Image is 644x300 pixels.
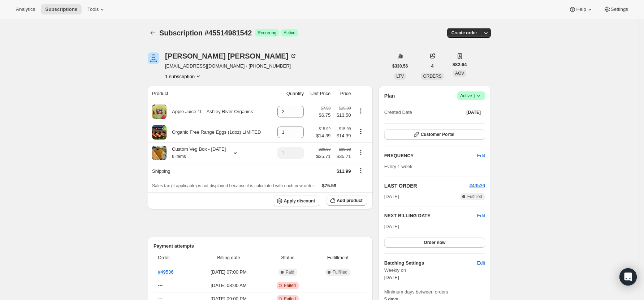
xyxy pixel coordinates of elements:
span: Subscriptions [45,7,77,12]
button: Apply discount [274,196,320,206]
span: [DATE] · 07:00 PM [195,269,263,276]
button: Subscriptions [41,4,82,14]
span: Edit [477,152,485,159]
span: Dave Saxton [148,52,159,64]
span: Failed [284,283,296,288]
button: #49536 [470,182,485,189]
a: #49536 [158,269,173,275]
span: $6.75 [319,112,331,119]
img: product img [152,146,167,160]
span: $13.50 [335,112,351,119]
small: 6 items [172,154,186,159]
th: Shipping [148,163,273,179]
span: Fulfilled [467,194,482,200]
span: $75.59 [322,183,337,188]
button: 4 [427,61,438,71]
h2: Plan [384,92,395,99]
span: $330.56 [392,63,408,69]
small: $7.50 [321,106,330,110]
span: Paid [286,269,294,275]
span: Customer Portal [421,132,454,137]
h2: NEXT BILLING DATE [384,212,477,219]
button: Edit [477,212,485,219]
div: Organic Free Range Eggs (1doz) LIMITED [167,129,261,136]
span: LTV [396,74,404,79]
div: [PERSON_NAME] [PERSON_NAME] [165,52,297,60]
button: Product actions [165,73,202,80]
span: Add product [337,198,362,203]
span: $14.39 [335,132,351,140]
span: Order now [424,240,445,245]
span: [DATE] [384,275,399,280]
small: $15.00 [339,106,351,110]
span: [DATE] [384,224,399,229]
span: Active [284,30,295,36]
button: Edit [473,257,489,269]
span: Analytics [16,7,35,12]
button: Add product [327,196,367,206]
span: | [474,93,475,99]
button: Settings [599,4,632,14]
img: product img [152,125,167,140]
th: Price [333,86,353,102]
th: Quantity [273,86,306,102]
button: Tools [83,4,110,14]
small: $39.68 [319,147,330,151]
button: Edit [473,150,489,162]
span: [DATE] [384,193,399,200]
span: Help [576,7,586,12]
small: $15.99 [339,127,351,131]
button: Order now [384,237,485,248]
span: Recurring [258,30,276,36]
a: #49536 [470,183,485,188]
div: Apple Juice 1L - Ashley River Organics [167,108,253,115]
span: $35.71 [335,153,351,160]
small: $39.68 [339,147,351,151]
button: Create order [447,28,481,38]
button: Product actions [355,148,367,156]
span: [DATE] · 08:00 AM [195,282,263,289]
button: Customer Portal [384,129,485,140]
span: Every 1 week [384,164,412,169]
h2: Payment attempts [154,243,367,250]
span: $35.71 [316,153,331,160]
button: Help [565,4,597,14]
span: AOV [455,71,464,76]
span: Subscription #45514981542 [159,29,252,37]
span: ORDERS [423,74,441,79]
span: Fulfilled [333,269,347,275]
span: Fulfillment [313,254,363,261]
div: Custom Veg Box - [DATE] [167,146,226,160]
th: Unit Price [306,86,333,102]
span: Minimum days between orders [384,288,485,296]
span: $82.64 [453,61,467,68]
span: Edit [477,260,485,267]
button: Product actions [355,107,367,115]
span: Status [267,254,309,261]
span: Created Date [384,109,412,116]
img: product img [152,104,167,119]
span: Weekly on [384,267,485,274]
button: Shipping actions [355,166,367,174]
span: Create order [451,30,477,36]
h2: LAST ORDER [384,182,470,189]
span: [EMAIL_ADDRESS][DOMAIN_NAME] · [PHONE_NUMBER] [165,63,297,70]
th: Product [148,86,273,102]
span: Sales tax (if applicable) is not displayed because it is calculated with each new order. [152,183,315,188]
span: --- [158,283,163,288]
span: Tools [87,7,99,12]
span: Apply discount [284,198,315,204]
span: Active [460,92,482,99]
button: $330.56 [388,61,412,71]
span: 4 [431,63,434,69]
h6: Batching Settings [384,260,477,267]
div: Open Intercom Messenger [619,268,637,286]
span: $11.99 [337,168,351,174]
span: $14.39 [316,132,331,140]
button: Analytics [12,4,39,14]
span: Settings [611,7,628,12]
th: Order [154,250,193,266]
span: [DATE] [466,110,481,115]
